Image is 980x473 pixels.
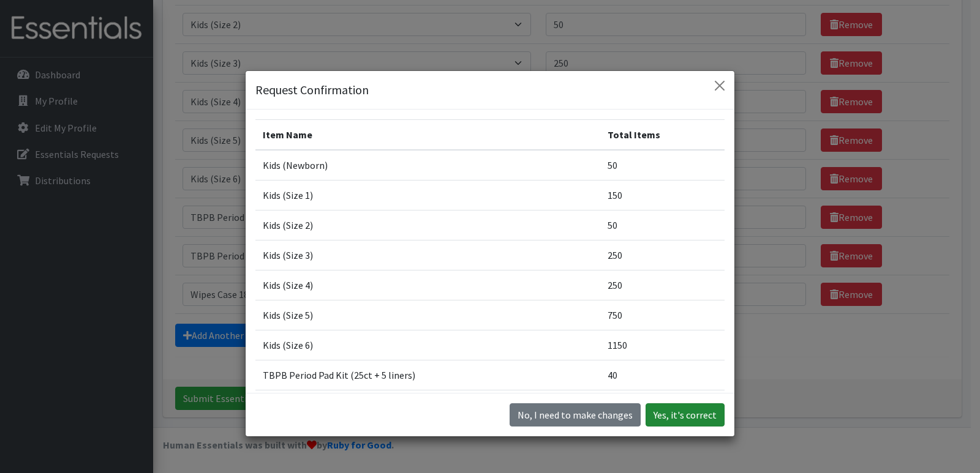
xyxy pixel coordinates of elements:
[255,119,600,150] th: Item Name
[646,403,725,426] button: Yes, it's correct
[255,150,600,181] td: Kids (Newborn)
[255,300,600,330] td: Kids (Size 5)
[600,270,725,300] td: 250
[600,300,725,330] td: 750
[600,360,725,390] td: 40
[255,330,600,360] td: Kids (Size 6)
[600,119,725,150] th: Total Items
[255,240,600,270] td: Kids (Size 3)
[255,210,600,240] td: Kids (Size 2)
[600,180,725,210] td: 150
[255,360,600,390] td: TBPB Period Pad Kit (25ct + 5 liners)
[255,390,600,420] td: TBPB Period Tampon Kit (25ct + 5 liners)
[600,330,725,360] td: 1150
[710,76,729,95] button: Close
[600,390,725,420] td: 15
[255,180,600,210] td: Kids (Size 1)
[255,270,600,300] td: Kids (Size 4)
[510,403,641,426] button: No I need to make changes
[600,210,725,240] td: 50
[600,240,725,270] td: 250
[600,150,725,181] td: 50
[255,81,369,99] h5: Request Confirmation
